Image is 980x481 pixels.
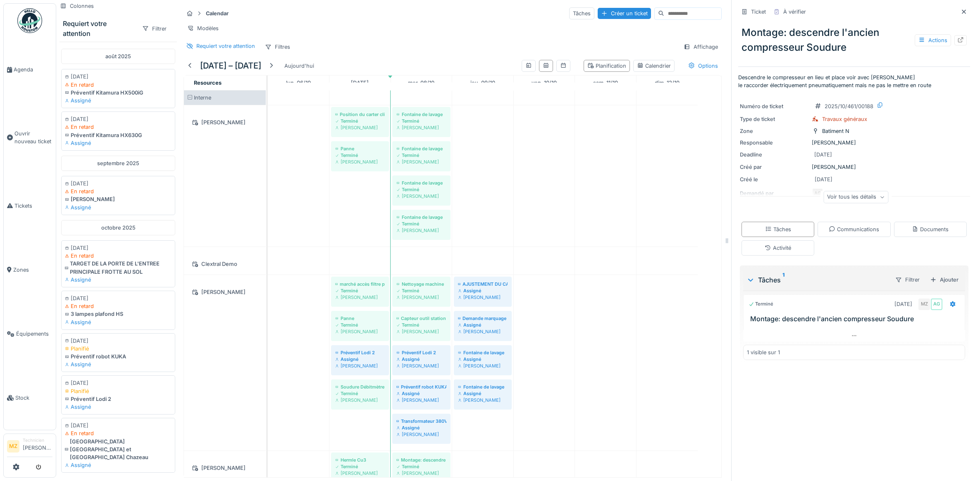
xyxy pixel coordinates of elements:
[458,322,508,328] div: Assigné
[738,73,970,89] p: Descendre le compresseur en lieu et place voir avec [PERSON_NAME] le raccorder électriquement pne...
[684,60,722,72] div: Options
[458,356,508,363] div: Assigné
[396,470,446,476] div: [PERSON_NAME]
[335,152,385,159] div: Terminé
[396,397,446,403] div: [PERSON_NAME]
[65,438,172,462] div: [GEOGRAPHIC_DATA] [GEOGRAPHIC_DATA] et [GEOGRAPHIC_DATA] Chazeau
[637,62,671,70] div: Calendrier
[396,227,446,234] div: [PERSON_NAME]
[396,390,446,397] div: Assigné
[65,204,172,211] div: Assigné
[396,281,446,287] div: Nettoyage machine
[335,349,385,356] div: Préventif Lodi 2
[65,422,172,429] div: [DATE]
[65,180,172,187] div: [DATE]
[65,429,172,437] div: En retard
[65,461,172,469] div: Assigné
[912,225,949,233] div: Documents
[458,281,508,287] div: AJUSTEMENT DU CADRE DE LA PORTE PIETONNE ATELIER RICAMARIE
[16,330,52,338] span: Équipements
[740,163,968,171] div: [PERSON_NAME]
[63,19,135,38] div: Requiert votre attention
[335,287,385,294] div: Terminé
[396,356,446,363] div: Assigné
[458,390,508,397] div: Assigné
[406,77,436,88] a: 8 octobre 2025
[783,8,806,16] div: À vérifier
[396,384,446,390] div: Préventif robot KUKA
[915,34,951,46] div: Actions
[14,130,52,145] span: Ouvrir nouveau ticket
[203,9,232,17] strong: Calendar
[189,287,261,297] div: [PERSON_NAME]
[468,77,497,88] a: 9 octobre 2025
[189,463,261,473] div: [PERSON_NAME]
[14,202,52,210] span: Tickets
[189,259,261,269] div: Clextral Demo
[281,60,317,71] div: Aujourd'hui
[65,97,172,104] div: Assigné
[65,81,172,89] div: En retard
[396,145,446,152] div: Fontaine de lavage
[740,175,808,183] div: Créé le
[458,287,508,294] div: Assigné
[138,23,170,35] div: Filtrer
[653,77,682,88] a: 12 octobre 2025
[396,457,446,463] div: Montage: descendre l'ancien compresseur Soudure
[23,437,52,455] li: [PERSON_NAME]
[931,299,942,310] div: AG
[740,163,808,171] div: Créé par
[65,131,172,139] div: Préventif Kitamura HX630G
[396,424,446,431] div: Assigné
[349,77,371,88] a: 7 octobre 2025
[335,124,385,131] div: [PERSON_NAME]
[335,111,385,118] div: Position du carter clim mal repositionner
[23,437,52,443] div: Technicien
[65,73,172,81] div: [DATE]
[184,22,222,34] div: Modèles
[458,294,508,301] div: [PERSON_NAME]
[815,175,832,183] div: [DATE]
[396,287,446,294] div: Terminé
[822,127,849,135] div: Batiment N
[335,294,385,301] div: [PERSON_NAME]
[335,356,385,363] div: Assigné
[335,397,385,403] div: [PERSON_NAME]
[892,274,923,286] div: Filtrer
[765,225,791,233] div: Tâches
[740,115,808,123] div: Type de ticket
[918,299,930,310] div: MZ
[335,470,385,476] div: [PERSON_NAME]
[335,463,385,470] div: Terminé
[4,102,56,173] a: Ouvrir nouveau ticket
[782,275,784,285] sup: 1
[335,118,385,124] div: Terminé
[7,437,52,457] a: MZ Technicien[PERSON_NAME]
[458,315,508,322] div: Demande marquage au sol (scotch ou peinture) délimitation zones rangement RICAMARIE - Salle bleue
[65,310,172,318] div: 3 lampes plafond HS
[396,124,446,131] div: [PERSON_NAME]
[529,77,559,88] a: 10 octobre 2025
[335,322,385,328] div: Terminé
[335,363,385,369] div: [PERSON_NAME]
[829,225,879,233] div: Communications
[261,41,294,53] div: Filtres
[65,387,172,395] div: Planifié
[587,62,626,70] div: Planification
[65,139,172,147] div: Assigné
[335,281,385,287] div: marché accès filtre papier
[927,274,962,285] div: Ajouter
[738,22,970,58] div: Montage: descendre l'ancien compresseur Soudure
[65,115,172,123] div: [DATE]
[569,7,594,19] div: Tâches
[65,276,172,284] div: Assigné
[65,195,172,203] div: [PERSON_NAME]
[335,328,385,335] div: [PERSON_NAME]
[894,300,912,308] div: [DATE]
[335,390,385,397] div: Terminé
[65,318,172,326] div: Assigné
[396,328,446,335] div: [PERSON_NAME]
[65,244,172,252] div: [DATE]
[194,80,222,86] span: Resources
[749,301,773,308] div: Terminé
